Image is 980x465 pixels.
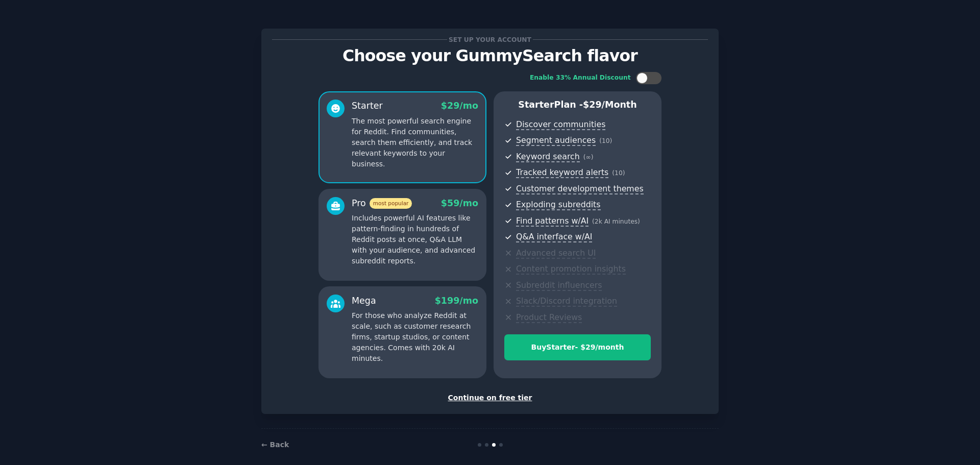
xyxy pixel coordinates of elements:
span: ( 10 ) [612,169,625,177]
span: $ 29 /month [583,100,637,110]
span: Subreddit influencers [516,280,602,291]
span: Set up your account [447,34,533,45]
p: Includes powerful AI features like pattern-finding in hundreds of Reddit posts at once, Q&A LLM w... [352,213,478,266]
span: Q&A interface w/AI [516,232,592,242]
div: Starter [352,100,383,112]
span: Product Reviews [516,312,582,323]
span: Segment audiences [516,135,596,146]
div: Pro [352,197,412,210]
span: Keyword search [516,152,580,162]
span: Tracked keyword alerts [516,167,608,178]
span: Customer development themes [516,184,644,194]
span: Advanced search UI [516,248,596,259]
p: Choose your GummySearch flavor [272,47,708,65]
a: ← Back [261,440,289,449]
span: Slack/Discord integration [516,296,617,307]
span: $ 199 /mo [435,296,478,306]
div: Buy Starter - $ 29 /month [505,342,650,353]
span: most popular [370,198,412,209]
span: $ 29 /mo [441,101,478,111]
div: Continue on free tier [272,393,708,403]
p: The most powerful search engine for Reddit. Find communities, search them efficiently, and track ... [352,116,478,169]
span: Content promotion insights [516,264,626,275]
span: $ 59 /mo [441,198,478,208]
p: For those who analyze Reddit at scale, such as customer research firms, startup studios, or conte... [352,310,478,364]
button: BuyStarter- $29/month [504,334,651,360]
div: Enable 33% Annual Discount [530,74,631,83]
span: Discover communities [516,119,605,130]
span: ( 2k AI minutes ) [592,218,640,225]
span: Exploding subreddits [516,200,600,210]
p: Starter Plan - [504,99,651,111]
span: Find patterns w/AI [516,216,589,227]
span: ( 10 ) [599,137,612,144]
span: ( ∞ ) [583,154,594,161]
div: Mega [352,295,376,307]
